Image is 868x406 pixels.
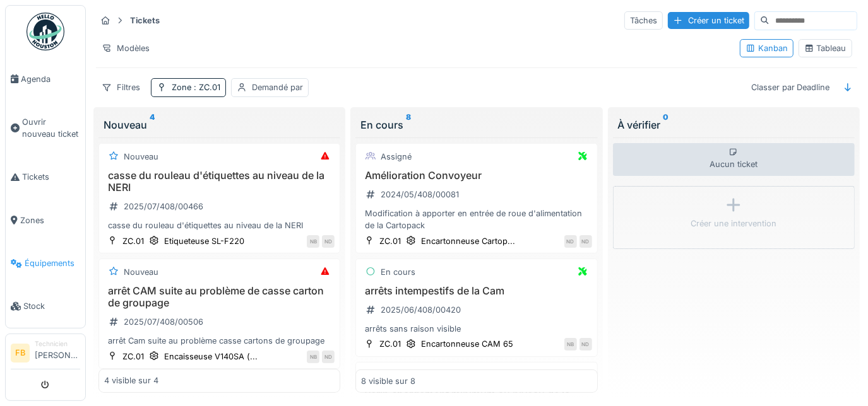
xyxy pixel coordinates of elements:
h3: Amélioration Convoyeur [361,170,592,182]
div: Encaisseuse V140SA (... [164,351,258,362]
span: Stock [23,300,80,312]
div: Nouveau [124,266,158,278]
div: ZC.01 [379,235,401,247]
div: NB [564,338,577,351]
span: Agenda [21,73,80,85]
div: Kanban [746,42,788,54]
span: Zones [20,214,80,226]
a: Stock [6,285,85,328]
div: ND [322,235,335,248]
div: 2025/07/408/00506 [124,316,203,328]
span: Tickets [22,171,80,183]
div: 2025/06/408/00420 [381,304,461,316]
h3: arrêts intempestifs de la Cam [361,285,592,297]
div: ND [322,351,335,363]
div: En cours [360,117,592,132]
h3: casse du rouleau d'étiquettes au niveau de la NERI [104,170,335,194]
div: Encartonneuse Cartop... [421,235,515,247]
div: ND [580,235,592,248]
span: : ZC.01 [191,83,220,92]
a: Agenda [6,57,85,100]
div: Tableau [804,42,847,54]
div: Filtres [96,78,146,96]
div: ND [580,338,592,351]
div: casse du rouleau d'étiquettes au niveau de la NERI [104,219,335,231]
sup: 0 [663,117,669,132]
div: arrêt Cam suite au problème casse cartons de groupage [104,335,335,347]
div: Tâches [624,11,663,30]
div: En cours [381,266,415,278]
div: ZC.01 [122,351,144,362]
div: Etiqueteuse SL-F220 [164,235,244,247]
div: Aucun ticket [613,143,855,176]
div: Encartonneuse CAM 65 [421,338,513,350]
a: Ouvrir nouveau ticket [6,100,85,156]
img: Badge_color-CXgf-gQk.svg [27,13,64,50]
div: Nouveau [124,151,158,163]
strong: Tickets [125,14,165,26]
div: Assigné [381,151,412,163]
a: Zones [6,199,85,241]
div: Modèles [96,39,155,57]
sup: 8 [406,117,411,132]
span: Ouvrir nouveau ticket [22,116,80,140]
span: Équipements [25,257,80,269]
h3: arrêt CAM suite au problème de casse carton de groupage [104,285,335,309]
div: Créer une intervention [691,217,776,229]
div: ZC.01 [379,338,401,350]
div: À vérifier [618,117,850,132]
div: Modification à apporter en entrée de roue d'alimentation de la Cartopack [361,207,592,231]
div: Technicien [35,339,80,349]
sup: 4 [150,117,155,132]
a: Équipements [6,242,85,285]
div: 2025/07/408/00466 [124,200,203,212]
div: NB [307,235,319,248]
div: Nouveau [104,117,335,132]
div: 2024/05/408/00081 [381,188,459,200]
li: FB [11,344,30,362]
div: Créer un ticket [668,12,749,29]
div: arrêts sans raison visible [361,323,592,335]
a: FB Technicien[PERSON_NAME] [11,339,80,369]
div: Classer par Deadline [746,78,836,96]
div: 8 visible sur 8 [361,375,415,387]
div: 4 visible sur 4 [104,375,158,387]
div: ND [564,235,577,248]
div: Demandé par [252,81,303,93]
a: Tickets [6,156,85,199]
div: ZC.01 [122,235,144,247]
div: Zone [172,81,220,93]
li: [PERSON_NAME] [35,339,80,366]
div: NB [307,351,319,363]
